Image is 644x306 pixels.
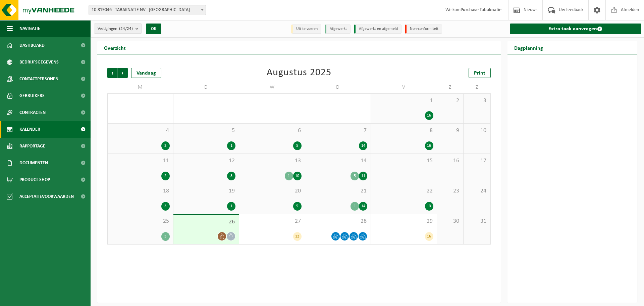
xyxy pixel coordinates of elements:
[469,68,491,78] a: Print
[161,202,170,211] div: 3
[309,187,368,195] span: 21
[243,187,302,195] span: 20
[374,187,433,195] span: 22
[425,111,433,120] div: 16
[161,232,170,241] div: 3
[374,218,433,225] span: 29
[97,41,132,54] h2: Overzicht
[351,172,359,180] div: 5
[440,218,460,225] span: 30
[243,157,302,165] span: 13
[19,104,46,121] span: Contracten
[243,218,302,225] span: 27
[19,87,45,104] span: Gebruikers
[98,24,133,34] span: Vestigingen
[19,171,50,188] span: Product Shop
[146,24,161,34] button: OK
[510,24,642,34] a: Extra taak aanvragen
[440,97,460,104] span: 2
[354,25,401,34] li: Afgewerkt en afgemeld
[239,81,305,93] td: W
[111,157,170,165] span: 11
[293,172,302,180] div: 10
[119,27,133,31] count: (24/24)
[131,68,161,78] div: Vandaag
[464,81,490,93] td: Z
[309,218,368,225] span: 28
[467,187,487,195] span: 24
[111,187,170,195] span: 18
[227,141,235,150] div: 1
[359,202,367,211] div: 14
[461,7,501,12] strong: Purchase Tabaknatie
[440,187,460,195] span: 23
[19,71,58,87] span: Contactpersonen
[161,141,170,150] div: 2
[89,5,206,15] span: 10-819046 - TABAKNATIE NV - ANTWERPEN
[177,127,236,134] span: 5
[107,81,173,93] td: M
[374,157,433,165] span: 15
[474,71,485,76] span: Print
[177,157,236,165] span: 12
[177,187,236,195] span: 19
[161,172,170,180] div: 2
[173,81,239,93] td: D
[19,20,40,37] span: Navigatie
[19,155,48,171] span: Documenten
[111,127,170,134] span: 4
[293,232,302,241] div: 12
[425,232,433,241] div: 16
[107,68,117,78] span: Vorige
[267,68,331,78] div: Augustus 2025
[437,81,464,93] td: Z
[118,68,128,78] span: Volgende
[94,24,142,34] button: Vestigingen(24/24)
[177,218,236,226] span: 26
[425,202,433,211] div: 13
[285,172,293,180] div: 1
[425,141,433,150] div: 16
[467,97,487,104] span: 3
[227,172,235,180] div: 3
[467,157,487,165] span: 17
[467,218,487,225] span: 31
[440,157,460,165] span: 16
[19,138,45,155] span: Rapportage
[374,127,433,134] span: 8
[371,81,437,93] td: V
[507,41,550,54] h2: Dagplanning
[111,218,170,225] span: 25
[440,127,460,134] span: 9
[243,127,302,134] span: 6
[293,141,302,150] div: 5
[467,127,487,134] span: 10
[309,127,368,134] span: 7
[309,157,368,165] span: 14
[359,172,367,180] div: 11
[227,202,235,211] div: 1
[291,25,321,34] li: Uit te voeren
[19,121,40,138] span: Kalender
[405,25,442,34] li: Non-conformiteit
[325,25,351,34] li: Afgewerkt
[89,5,206,15] span: 10-819046 - TABAKNATIE NV - ANTWERPEN
[19,188,74,205] span: Acceptatievoorwaarden
[351,202,359,211] div: 1
[19,54,59,71] span: Bedrijfsgegevens
[293,202,302,211] div: 5
[305,81,371,93] td: D
[374,97,433,104] span: 1
[19,37,45,54] span: Dashboard
[359,141,367,150] div: 14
